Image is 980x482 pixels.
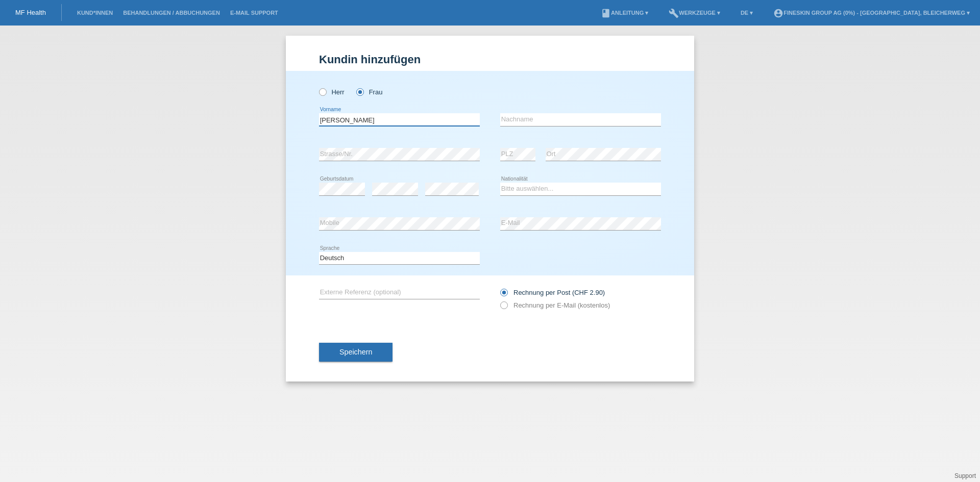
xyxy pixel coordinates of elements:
i: account_circle [773,8,783,18]
a: bookAnleitung ▾ [596,10,653,16]
label: Herr [319,88,345,96]
input: Herr [319,88,326,95]
input: Frau [356,88,363,95]
a: DE ▾ [736,10,758,16]
a: Kund*innen [72,10,118,16]
label: Rechnung per E-Mail (kostenlos) [500,301,610,309]
a: MF Health [15,9,46,16]
a: buildWerkzeuge ▾ [664,10,725,16]
span: Speichern [339,348,372,356]
a: Support [954,472,976,479]
i: build [669,8,679,18]
h1: Kundin hinzufügen [319,53,661,66]
i: book [601,8,611,18]
label: Rechnung per Post (CHF 2.90) [500,289,605,296]
button: Speichern [319,343,393,362]
a: account_circleFineSkin Group AG (0%) - [GEOGRAPHIC_DATA], Bleicherweg ▾ [768,10,975,16]
a: E-Mail Support [225,10,283,16]
label: Frau [356,88,382,96]
input: Rechnung per Post (CHF 2.90) [500,289,507,301]
input: Rechnung per E-Mail (kostenlos) [500,301,507,314]
a: Behandlungen / Abbuchungen [118,10,225,16]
